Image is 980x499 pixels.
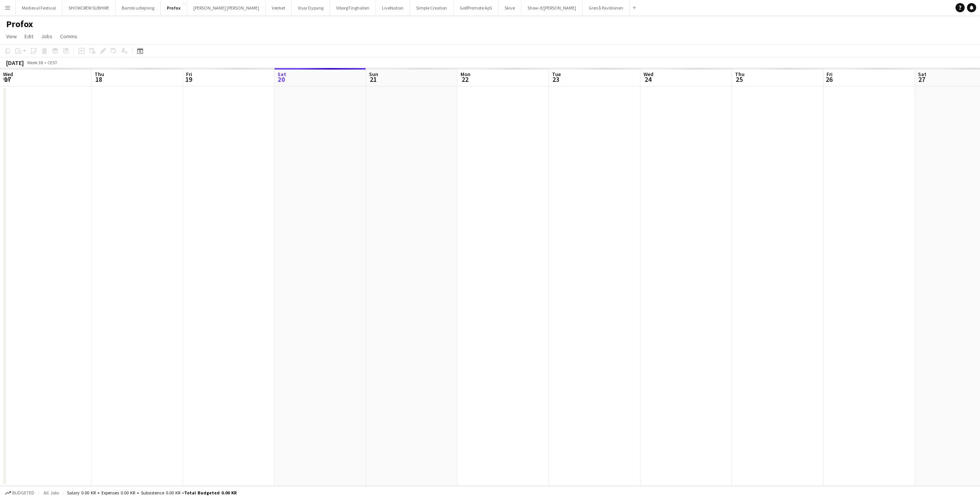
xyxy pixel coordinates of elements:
button: SHOWCREW SUBHIRE [62,0,116,15]
button: Budgeted [4,489,36,497]
button: Medieval Festival [16,0,62,15]
button: Skive [498,0,521,15]
a: Jobs [38,31,56,41]
span: Tue [552,71,561,78]
button: Show-if/[PERSON_NAME] [521,0,583,15]
button: [PERSON_NAME] [PERSON_NAME] [187,0,266,15]
span: Jobs [41,33,52,40]
span: 26 [825,75,833,84]
a: Comms [57,31,80,41]
span: 22 [459,75,470,84]
span: Sun [369,71,378,78]
button: ViborgTinghallen [330,0,376,15]
button: GolfPromote ApS [454,0,498,15]
button: Visar Dypang [292,0,330,15]
span: 23 [551,75,561,84]
span: Fri [186,71,192,78]
button: Værket [266,0,292,15]
span: Mon [461,71,470,78]
a: View [3,31,20,41]
span: Budgeted [12,490,34,496]
button: Profox [161,0,187,15]
button: LiveNation [376,0,410,15]
span: Sat [918,71,926,78]
button: Simple Creation [410,0,454,15]
span: 19 [185,75,192,84]
span: Sat [278,71,286,78]
span: Total Budgeted 0.00 KR [184,490,237,496]
span: 27 [917,75,926,84]
span: Edit [24,33,33,40]
span: All jobs [42,490,60,496]
span: 17 [2,75,13,84]
span: Thu [95,71,104,78]
span: 21 [368,75,378,84]
span: Fri [826,71,833,78]
span: 25 [734,75,745,84]
button: Bambi udlejning [116,0,161,15]
span: 24 [642,75,653,84]
span: View [6,33,17,40]
a: Edit [21,31,36,41]
span: Comms [60,33,77,40]
span: 18 [93,75,104,84]
h1: Profox [6,18,33,30]
span: Week 38 [25,60,44,65]
span: Wed [644,71,653,78]
span: Thu [735,71,745,78]
div: CEST [47,60,57,65]
div: [DATE] [6,59,24,67]
div: Salary 0.00 KR + Expenses 0.00 KR + Subsistence 0.00 KR = [67,490,237,496]
span: Wed [3,71,13,78]
span: 20 [276,75,286,84]
button: Grenå Pavillionen [583,0,630,15]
